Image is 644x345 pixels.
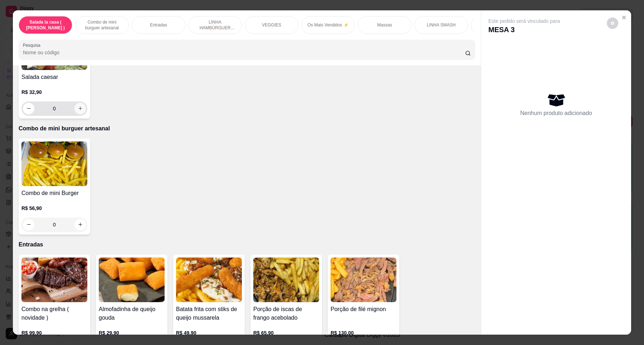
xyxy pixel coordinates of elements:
h4: Porção de filé mignon [331,305,396,314]
p: LINHA SMASH [427,22,456,28]
p: MESA 3 [488,25,560,35]
button: increase-product-quantity [74,103,86,114]
p: Nenhum produto adicionado [520,109,592,117]
p: R$ 65,90 [253,329,319,336]
p: R$ 130,00 [331,329,396,336]
button: decrease-product-quantity [23,103,34,114]
label: Pesquisa [23,42,43,48]
p: Os Mais Vendidos ⚡️ [307,22,348,28]
img: product-image [176,257,242,302]
p: Combo de mini burguer artesanal [81,19,123,31]
p: Massas [377,22,392,28]
p: R$ 99,90 [21,329,87,336]
p: R$ 49,90 [176,329,242,336]
p: R$ 32,90 [21,89,87,96]
h4: Combo na grelha ( novidade ) [21,305,87,322]
h4: Batata frita com stiks de queijo mussarela [176,305,242,322]
p: Entradas [150,22,167,28]
h4: Porção de iscas de frango acebolado [253,305,319,322]
img: product-image [99,257,165,302]
img: product-image [21,257,87,302]
img: product-image [253,257,319,302]
p: Entradas [19,240,475,249]
button: Close [618,12,630,23]
h4: Salada caesar [21,73,87,81]
button: increase-product-quantity [74,219,86,230]
input: Pesquisa [23,49,465,56]
p: R$ 29,90 [99,329,165,336]
p: LINHA HAMBÚRGUER ANGUS [194,19,236,31]
p: R$ 56,90 [21,205,87,212]
h4: Combo de mini Burger [21,189,87,197]
h4: Almofadinha de queijo gouda [99,305,165,322]
img: product-image [21,141,87,186]
img: product-image [331,257,396,302]
p: VEGGIES [262,22,281,28]
p: Este pedido será vinculado para [488,17,560,25]
button: decrease-product-quantity [607,17,618,29]
p: Combo de mini burguer artesanal [19,124,475,133]
button: decrease-product-quantity [23,219,34,230]
p: Salada la casa ( [PERSON_NAME] ) [25,19,66,31]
